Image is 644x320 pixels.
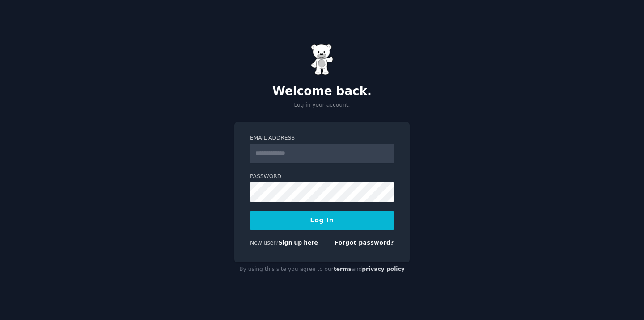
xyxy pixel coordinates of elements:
[279,240,318,246] a: Sign up here
[311,44,333,75] img: Gummy Bear
[250,240,279,246] span: New user?
[334,266,352,272] a: terms
[234,101,410,109] p: Log in your account.
[234,262,410,277] div: By using this site you agree to our and
[362,266,405,272] a: privacy policy
[250,173,394,181] label: Password
[250,134,394,142] label: Email Address
[335,240,394,246] a: Forgot password?
[234,84,410,99] h2: Welcome back.
[250,211,394,230] button: Log In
